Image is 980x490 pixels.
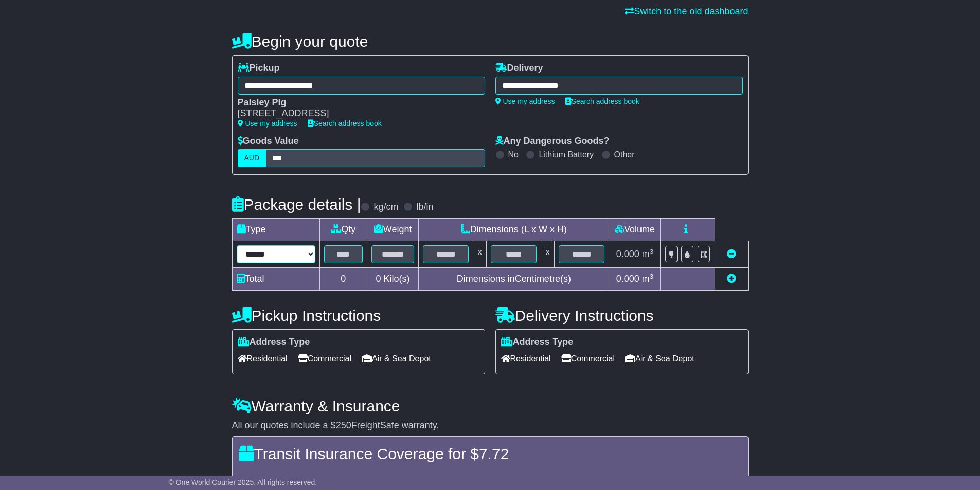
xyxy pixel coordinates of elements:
[501,337,574,348] label: Address Type
[565,97,639,105] a: Search address book
[319,219,367,241] td: Qty
[508,150,519,159] label: No
[616,274,639,284] span: 0.000
[232,219,319,241] td: Type
[238,63,280,74] label: Pickup
[232,268,319,291] td: Total
[239,445,742,462] h4: Transit Insurance Coverage for $
[495,136,610,147] label: Any Dangerous Goods?
[298,351,351,367] span: Commercial
[539,150,594,159] label: Lithium Battery
[419,219,609,241] td: Dimensions (L x W x H)
[232,196,361,213] h4: Package details |
[238,97,475,108] div: Paisley Pig
[616,249,639,259] span: 0.000
[238,149,266,167] label: AUD
[367,219,418,241] td: Weight
[238,108,475,119] div: [STREET_ADDRESS]
[232,307,485,324] h4: Pickup Instructions
[642,274,654,284] span: m
[642,249,654,259] span: m
[238,119,297,128] a: Use my address
[479,445,509,462] span: 7.72
[727,274,736,284] a: Add new item
[238,337,310,348] label: Address Type
[336,420,351,430] span: 250
[561,351,615,367] span: Commercial
[419,268,609,291] td: Dimensions in Centimetre(s)
[625,351,694,367] span: Air & Sea Depot
[238,136,299,147] label: Goods Value
[362,351,431,367] span: Air & Sea Depot
[625,6,748,16] a: Switch to the old dashboard
[495,307,749,324] h4: Delivery Instructions
[501,351,551,367] span: Residential
[650,273,654,280] sup: 3
[319,268,367,291] td: 0
[169,478,317,486] span: © One World Courier 2025. All rights reserved.
[232,420,749,431] div: All our quotes include a $ FreightSafe warranty.
[308,119,382,128] a: Search address book
[541,241,555,268] td: x
[373,202,398,213] label: kg/cm
[495,63,543,74] label: Delivery
[473,241,487,268] td: x
[727,249,736,259] a: Remove this item
[238,351,288,367] span: Residential
[609,219,661,241] td: Volume
[650,248,654,256] sup: 3
[495,97,555,105] a: Use my address
[232,33,749,50] h4: Begin your quote
[416,202,433,213] label: lb/in
[367,268,418,291] td: Kilo(s)
[376,274,381,284] span: 0
[232,397,749,414] h4: Warranty & Insurance
[614,150,635,159] label: Other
